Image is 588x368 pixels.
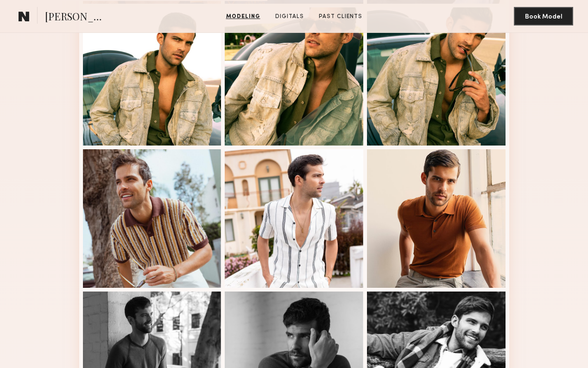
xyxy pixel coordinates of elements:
[514,7,573,25] button: Book Model
[45,9,109,25] span: [PERSON_NAME]
[222,13,264,21] a: Modeling
[514,12,573,20] a: Book Model
[272,13,308,21] a: Digitals
[315,13,366,21] a: Past Clients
